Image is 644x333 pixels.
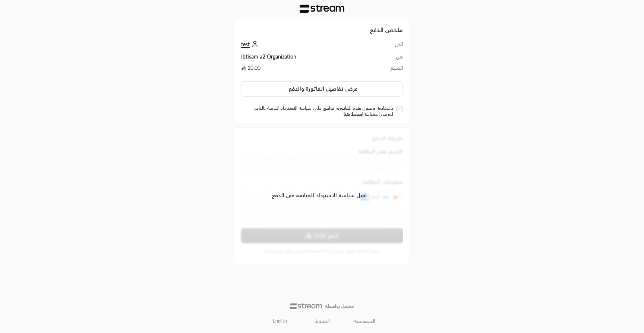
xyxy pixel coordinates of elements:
[241,64,373,75] td: 10.00
[241,25,403,34] h2: ملخص الدفع
[373,40,403,53] td: الى
[241,41,250,48] span: test
[272,192,367,199] span: اقبل سياسة الاسترداد للمتابعة في الدفع
[269,315,291,327] a: English
[344,111,363,117] a: اضغط هنا
[241,81,403,97] button: عرض تفاصيل الفاتورة والدفع
[325,303,354,309] p: مشغل بواسطة
[354,318,375,324] a: الخصوصية
[373,53,403,64] td: من
[241,53,373,64] td: Ibtisam a2 Organization
[373,64,403,75] td: المبلغ
[244,105,393,117] label: بالمتابعة وقبول هذه الفاتورة، توافق على سياسة الاسترداد الخاصة بالتاجر. لعرض السياسة .
[315,318,330,324] a: الشروط
[241,41,260,47] a: test
[300,4,344,13] img: Company Logo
